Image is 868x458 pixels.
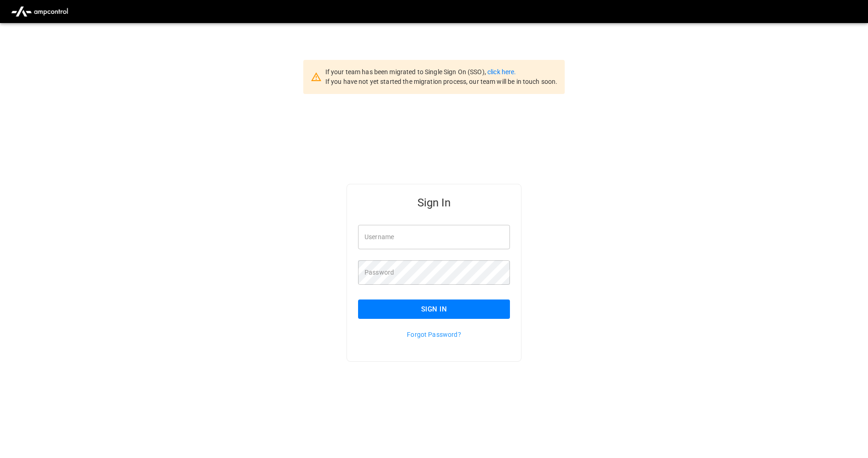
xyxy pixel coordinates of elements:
[487,68,516,76] a: click here.
[358,330,510,339] p: Forgot Password?
[358,195,510,210] h5: Sign In
[7,3,72,20] img: ampcontrol.io logo
[358,299,510,319] button: Sign In
[325,68,487,76] span: If your team has been migrated to Single Sign On (SSO),
[325,78,558,85] span: If you have not yet started the migration process, our team will be in touch soon.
